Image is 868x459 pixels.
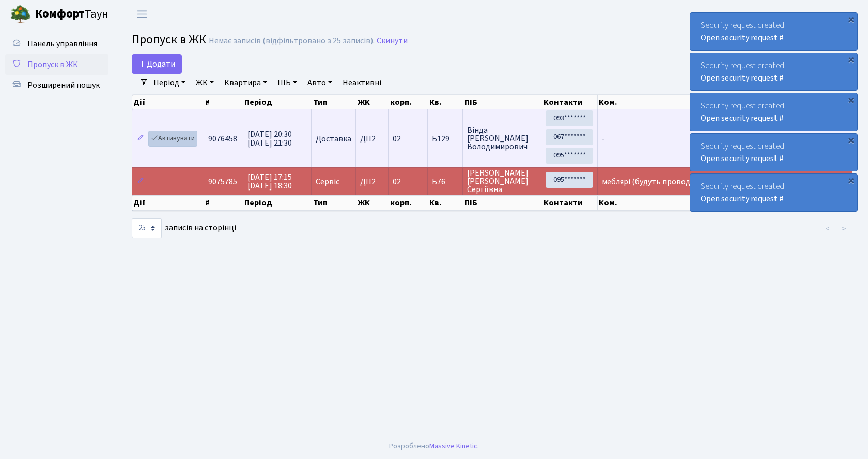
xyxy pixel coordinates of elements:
a: Open security request # [701,113,784,124]
span: Панель управління [27,38,97,50]
th: ПІБ [463,195,542,211]
a: Massive Kinetic [429,440,477,451]
span: - [602,133,605,145]
th: ПІБ [463,95,542,109]
th: ЖК [357,195,389,211]
div: Немає записів (відфільтровано з 25 записів). [209,36,375,46]
span: [DATE] 20:30 [DATE] 21:30 [247,129,292,149]
a: Додати [132,54,182,74]
a: Open security request # [701,153,784,164]
span: Розширений пошук [27,80,100,91]
span: [DATE] 17:15 [DATE] 18:30 [247,171,292,192]
b: Комфорт [35,6,85,22]
th: корп. [389,95,429,109]
th: ЖК [357,95,389,109]
th: Ком. [598,195,816,211]
span: 02 [393,176,401,187]
th: Тип [312,195,357,211]
a: ЖК [192,74,218,91]
span: Пропуск в ЖК [132,30,206,49]
select: записів на сторінці [132,218,162,238]
div: Security request created [690,53,857,90]
th: Кв. [428,95,463,109]
a: Квартира [220,74,271,91]
span: ДП2 [360,178,384,186]
a: Open security request # [701,72,784,84]
span: Таун [35,6,109,23]
th: Період [243,95,312,109]
a: Панель управління [5,34,109,54]
div: Security request created [690,13,857,50]
a: Неактивні [338,74,385,91]
a: ДП2 К. [830,8,856,21]
div: Security request created [690,134,857,171]
th: Кв. [428,195,463,211]
span: Б129 [432,135,458,143]
a: Скинути [377,36,408,46]
a: ПІБ [273,74,301,91]
a: Розширений пошук [5,75,109,96]
th: Контакти [542,95,598,109]
a: Open security request # [701,32,784,43]
b: ДП2 К. [830,9,856,20]
div: × [846,14,856,24]
div: Security request created [690,174,857,211]
a: Пропуск в ЖК [5,54,109,75]
a: Період [149,74,190,91]
th: Дії [132,95,204,109]
th: # [204,195,243,211]
th: корп. [389,195,429,211]
a: Активувати [148,131,197,147]
a: Open security request # [701,193,784,204]
a: Авто [303,74,336,91]
th: Період [243,195,312,211]
span: Додати [138,58,175,70]
span: меблярі (будуть проводити встановлення меблів) орі… [602,176,808,187]
div: × [846,135,856,145]
span: Доставка [316,135,351,143]
th: # [204,95,243,109]
span: [PERSON_NAME] [PERSON_NAME] Сергіївна [467,169,537,194]
span: Сервіс [316,178,339,186]
span: ДП2 [360,135,384,143]
span: 9076458 [208,133,237,145]
div: Розроблено . [389,440,479,452]
div: Security request created [690,93,857,131]
span: Пропуск в ЖК [27,59,78,70]
button: Переключити навігацію [129,6,155,23]
div: × [846,54,856,65]
th: Дії [132,195,204,211]
div: × [846,175,856,185]
span: 02 [393,133,401,145]
img: logo.png [10,4,31,25]
th: Контакти [542,195,598,211]
span: 9075785 [208,176,237,187]
label: записів на сторінці [132,218,236,238]
th: Тип [312,95,357,109]
span: Б76 [432,178,458,186]
div: × [846,94,856,105]
th: Ком. [598,95,816,109]
span: Вінда [PERSON_NAME] Володимирович [467,126,537,151]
